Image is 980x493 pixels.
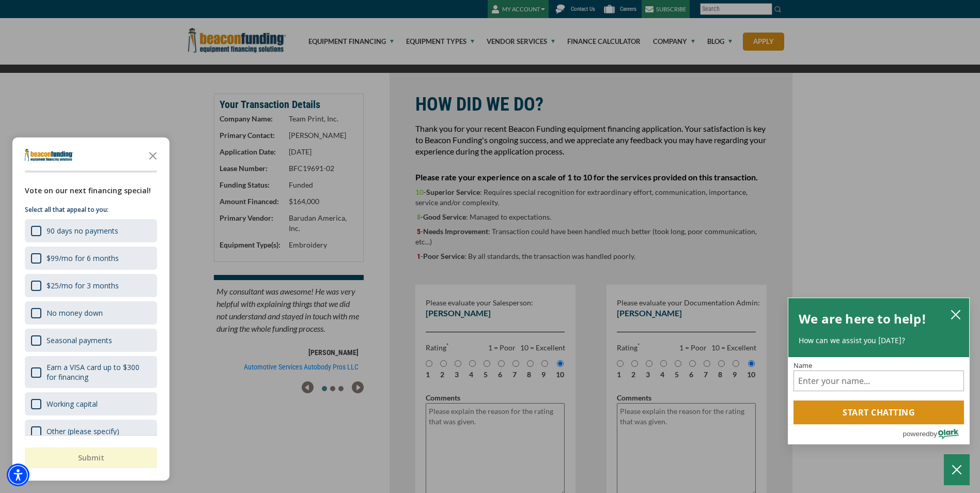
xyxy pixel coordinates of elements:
div: No money down [25,301,157,325]
span: powered [903,427,929,440]
div: Earn a VISA card up to $300 for financing [25,356,157,388]
img: Company logo [25,149,73,161]
button: close chatbox [947,307,964,322]
div: olark chatbox [788,298,970,444]
a: Powered by Olark - open in a new tab [903,425,969,444]
div: Other (please specify) [25,420,157,443]
label: Name [794,362,964,369]
div: $99/mo for 6 months [25,246,157,270]
div: No money down [46,308,103,318]
div: Working capital [46,399,98,409]
p: How can we assist you [DATE]? [799,335,959,346]
button: Close Chatbox [944,454,970,485]
div: Seasonal payments [25,329,157,352]
div: Other (please specify) [46,426,119,436]
button: Start chatting [794,400,964,424]
div: $25/mo for 3 months [46,281,119,290]
div: Earn a VISA card up to $300 for financing [46,362,151,382]
p: Select all that appeal to you: [25,205,157,215]
div: $25/mo for 3 months [25,274,157,297]
div: 90 days no payments [46,226,118,236]
div: Survey [12,137,169,481]
input: Name [794,371,964,391]
div: $99/mo for 6 months [46,253,119,263]
div: 90 days no payments [25,219,157,242]
h2: We are here to help! [799,309,926,329]
div: Accessibility Menu [7,464,29,486]
div: Vote on our next financing special! [25,185,157,196]
button: Close the survey [143,145,163,165]
div: Seasonal payments [46,335,112,345]
button: Submit [25,448,157,468]
span: by [930,427,937,440]
div: Working capital [25,392,157,415]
